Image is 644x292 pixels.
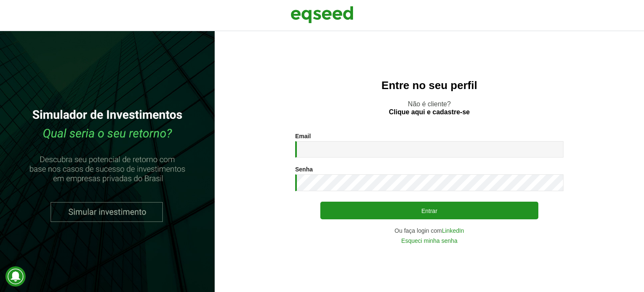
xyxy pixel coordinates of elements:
[295,133,311,139] label: Email
[320,202,538,219] button: Entrar
[401,238,457,244] a: Esqueci minha senha
[295,228,563,234] div: Ou faça login com
[291,4,353,25] img: EqSeed Logo
[231,100,627,116] p: Não é cliente?
[231,79,627,92] h2: Entre no seu perfil
[295,166,313,172] label: Senha
[442,228,464,234] a: LinkedIn
[389,109,470,116] a: Clique aqui e cadastre-se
